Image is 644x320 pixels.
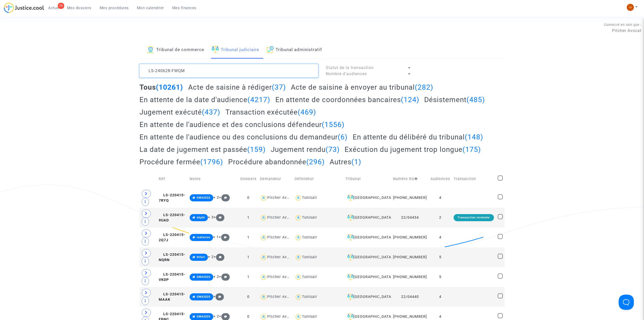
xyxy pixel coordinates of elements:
[225,108,316,117] h2: Transaction exécutée
[415,83,433,91] span: (282)
[48,6,59,10] span: Actus
[260,274,267,281] img: icon-user.svg
[267,235,295,239] div: Pitcher Avocat
[272,83,286,91] span: (37)
[147,46,154,53] img: icon-banque.svg
[172,6,196,10] span: Mes finances
[351,158,361,166] span: (1)
[353,133,483,141] h2: En attente du délibéré du tribunal
[345,195,389,201] div: [GEOGRAPHIC_DATA]
[267,41,322,59] a: Tribunal administratif
[322,120,345,129] span: (1556)
[295,254,302,261] img: icon-user.svg
[391,188,429,208] td: [PHONE_NUMBER]
[401,95,419,104] span: (124)
[139,157,223,166] h2: Procédure fermée
[424,95,485,104] h2: Désistement
[58,3,64,9] div: 79
[202,108,220,116] span: (437)
[44,4,63,12] a: 79Actus
[219,314,230,318] span: +
[239,267,258,287] td: 1
[239,287,258,307] td: 0
[100,6,129,10] span: Mes procédures
[208,215,214,219] span: + 3
[345,234,389,241] div: [GEOGRAPHIC_DATA]
[345,254,389,260] div: [GEOGRAPHIC_DATA]
[347,215,353,221] img: icon-faciliter-sm.svg
[295,234,302,241] img: icon-user.svg
[139,95,270,104] h2: En attente de la date d'audience
[239,228,258,247] td: 1
[212,46,219,53] img: icon-faciliter-sm.svg
[228,157,325,166] h2: Procédure abandonnée
[302,275,317,279] div: Tunisair
[214,215,225,219] span: +
[96,4,133,12] a: Mes procédures
[213,294,224,299] span: +
[465,133,483,141] span: (148)
[239,208,258,228] td: 1
[219,195,230,200] span: +
[260,234,267,241] img: icon-user.svg
[197,216,205,219] span: dépôt
[326,65,374,70] span: Statut de la transaction
[271,145,340,154] h2: Jugement rendu
[188,170,239,188] td: Notes
[197,236,210,239] span: radiation
[467,95,485,104] span: (485)
[133,4,168,12] a: Mon calendrier
[347,314,353,320] img: icon-faciliter-sm.svg
[137,6,164,10] span: Mon calendrier
[63,4,96,12] a: Mes dossiers
[345,314,389,320] div: [GEOGRAPHIC_DATA]
[391,170,429,188] td: Numéro RG
[139,133,348,141] h2: En attente de l'audience ou des conclusions du demandeur
[347,294,353,300] img: icon-faciliter-sm.svg
[197,196,210,199] span: GWA2025
[429,188,452,208] td: 4
[159,193,185,203] span: LS-220415-7RYQ
[429,267,452,287] td: 5
[208,255,214,259] span: + 2
[627,4,634,11] img: fc99b196863ffcca57bb8fe2645aafd9
[391,287,429,307] td: 22/04440
[429,287,452,307] td: 4
[391,247,429,267] td: [PHONE_NUMBER]
[139,120,345,129] h2: En attente de l'audience et des conclusions défendeur
[267,255,295,259] div: Pitcher Avocat
[293,170,344,188] td: Défendeur
[247,145,266,154] span: (159)
[247,95,270,104] span: (4217)
[213,195,219,200] span: + 2
[326,145,340,154] span: (73)
[429,228,452,247] td: 4
[302,314,317,319] div: Tunisair
[306,158,325,166] span: (296)
[219,235,230,239] span: +
[197,255,205,259] span: DIfait
[200,158,223,166] span: (1796)
[302,295,317,299] div: Tunisair
[188,83,286,92] h2: Acte de saisine à rédiger
[213,314,219,318] span: + 2
[338,133,348,141] span: (6)
[239,170,258,188] td: Dossiers
[298,108,316,116] span: (469)
[157,170,188,188] td: Réf.
[391,267,429,287] td: [PHONE_NUMBER]
[452,170,496,188] td: Transaction
[302,215,317,220] div: Tunisair
[267,215,295,220] div: Pitcher Avocat
[429,170,452,188] td: Audiences
[159,213,185,223] span: LS-220415-9UAD
[619,295,634,310] iframe: Help Scout Beacon - Open
[239,188,258,208] td: 0
[260,214,267,221] img: icon-user.svg
[429,247,452,267] td: 5
[295,214,302,221] img: icon-user.svg
[147,41,204,59] a: Tribunal de commerce
[213,235,219,239] span: + 1
[345,294,389,300] div: [GEOGRAPHIC_DATA]
[347,195,353,201] img: icon-faciliter-sm.svg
